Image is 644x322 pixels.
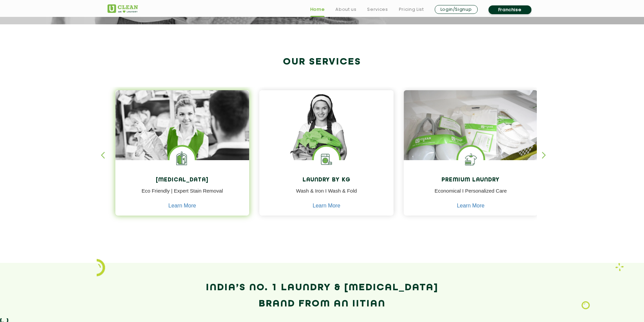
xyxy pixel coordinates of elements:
[108,280,537,312] h2: India’s No. 1 Laundry & [MEDICAL_DATA] Brand from an IITian
[97,259,105,276] img: icon_2.png
[335,5,356,14] a: About us
[120,177,244,183] h4: [MEDICAL_DATA]
[615,263,624,271] img: Laundry wash and iron
[399,5,424,14] a: Pricing List
[120,187,244,202] p: Eco Friendly | Expert Stain Removal
[409,177,533,183] h4: Premium Laundry
[115,90,249,198] img: Drycleaners near me
[404,90,538,179] img: laundry done shoes and clothes
[168,203,196,209] a: Learn More
[435,5,478,14] a: Login/Signup
[313,203,340,209] a: Learn More
[108,56,537,68] h2: Our Services
[314,147,339,172] img: laundry washing machine
[458,147,483,172] img: Shoes Cleaning
[367,5,388,14] a: Services
[108,4,138,13] img: UClean Laundry and Dry Cleaning
[409,187,533,202] p: Economical I Personalized Care
[264,187,388,202] p: Wash & Iron I Wash & Fold
[488,5,531,14] a: Franchise
[581,301,590,310] img: Laundry
[259,90,393,179] img: a girl with laundry basket
[264,177,388,183] h4: Laundry by Kg
[457,203,484,209] a: Learn More
[170,147,195,172] img: Laundry Services near me
[310,5,325,14] a: Home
